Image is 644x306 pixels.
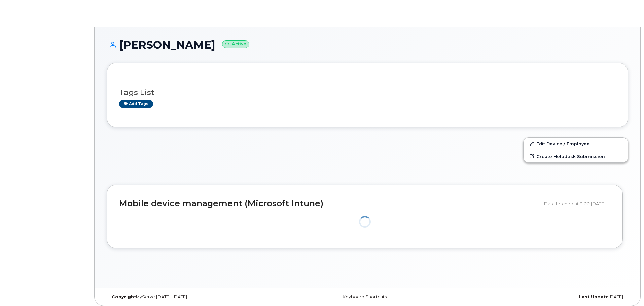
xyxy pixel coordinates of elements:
[524,138,628,150] a: Edit Device / Employee
[119,88,616,97] h3: Tags List
[107,39,628,51] h1: [PERSON_NAME]
[222,40,249,48] small: Active
[119,199,539,208] h2: Mobile device management (Microsoft Intune)
[343,294,387,299] a: Keyboard Shortcuts
[524,150,628,162] a: Create Helpdesk Submission
[544,197,610,210] div: Data fetched at 9:00 [DATE]
[454,294,628,300] div: [DATE]
[107,294,281,300] div: MyServe [DATE]–[DATE]
[579,294,609,299] strong: Last Update
[112,294,136,299] strong: Copyright
[119,100,153,108] a: Add tags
